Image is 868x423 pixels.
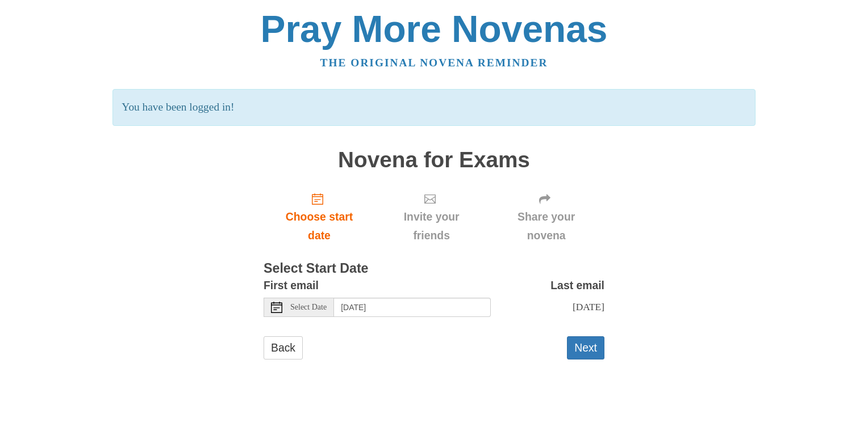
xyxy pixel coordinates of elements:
span: Share your novena [499,208,593,245]
h1: Novena for Exams [264,148,604,172]
label: Last email [550,276,604,295]
p: You have been logged in! [112,89,755,126]
span: [DATE] [573,301,604,312]
a: Choose start date [264,183,375,251]
a: Back [264,336,303,359]
span: Invite your friends [386,208,477,245]
a: The original novena reminder [320,57,548,69]
h3: Select Start Date [264,261,604,276]
a: Pray More Novenas [261,8,608,50]
span: Select Date [290,303,327,311]
span: Choose start date [275,208,364,245]
div: Click "Next" to confirm your start date first. [375,183,488,251]
label: First email [264,276,319,295]
button: Next [567,336,604,359]
div: Click "Next" to confirm your start date first. [488,183,604,251]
